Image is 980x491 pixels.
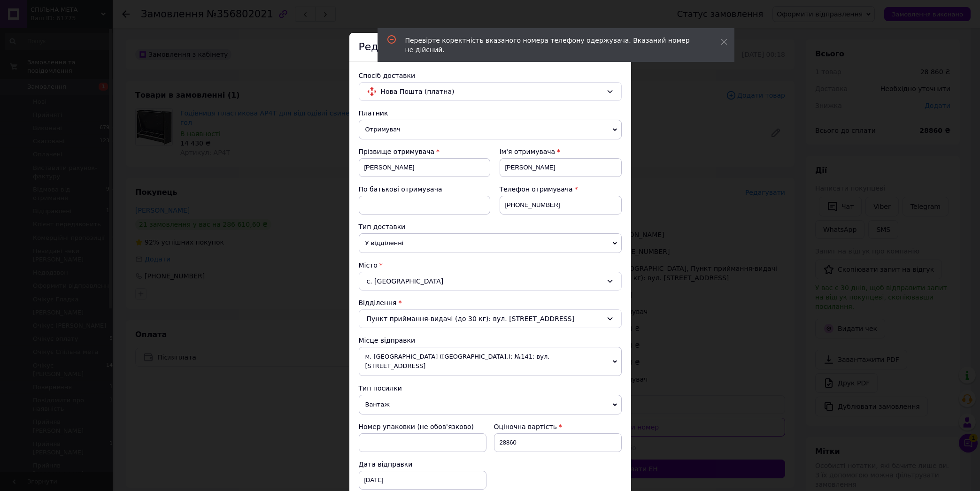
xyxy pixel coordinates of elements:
[381,86,602,97] span: Нова Пошта (платна)
[359,298,622,307] div: Відділення
[359,233,622,253] span: У відділенні
[500,148,556,155] span: Ім'я отримувача
[359,422,486,431] div: Номер упаковки (не обов'язково)
[359,272,622,291] div: с. [GEOGRAPHIC_DATA]
[359,120,622,139] span: Отримувач
[359,337,416,344] span: Місце відправки
[359,384,402,392] span: Тип посилки
[494,422,622,431] div: Оціночна вартість
[359,148,435,155] span: Прізвище отримувача
[500,196,622,215] input: +380
[359,460,486,469] div: Дата відправки
[349,33,631,61] div: Редагування доставки
[359,109,388,117] span: Платник
[500,185,573,193] span: Телефон отримувача
[359,261,622,270] div: Місто
[359,309,622,328] div: Пункт приймання-видачі (до 30 кг): вул. [STREET_ADDRESS]
[359,223,406,230] span: Тип доставки
[405,36,697,54] div: Перевірте коректність вказаного номера телефону одержувача. Вказаний номер не дійсний.
[359,395,622,414] span: Вантаж
[359,185,442,193] span: По батькові отримувача
[359,347,622,376] span: м. [GEOGRAPHIC_DATA] ([GEOGRAPHIC_DATA].): №141: вул. [STREET_ADDRESS]
[359,71,622,80] div: Спосіб доставки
